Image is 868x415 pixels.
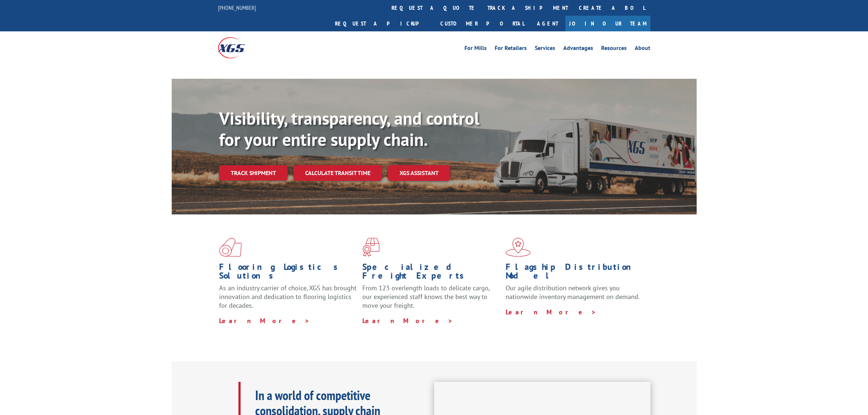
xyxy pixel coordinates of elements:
span: Our agile distribution network gives you nationwide inventory management on demand. [506,284,640,301]
a: Request a pickup [330,16,435,31]
a: XGS ASSISTANT [388,165,450,181]
h1: Flooring Logistics Solutions [219,263,357,284]
a: Learn More > [362,317,453,325]
a: Services [535,45,555,53]
a: Advantages [563,45,593,53]
a: About [635,45,650,53]
h1: Flagship Distribution Model [506,263,643,284]
a: For Mills [464,45,487,53]
img: xgs-icon-total-supply-chain-intelligence-red [219,238,242,257]
a: [PHONE_NUMBER] [218,4,256,11]
a: For Retailers [495,45,527,53]
a: Join Our Team [565,16,650,31]
a: Track shipment [219,165,288,181]
a: Resources [601,45,627,53]
a: Agent [530,16,565,31]
a: Customer Portal [435,16,530,31]
p: From 123 overlength loads to delicate cargo, our experienced staff knows the best way to move you... [362,284,500,316]
span: As an industry carrier of choice, XGS has brought innovation and dedication to flooring logistics... [219,284,357,310]
img: xgs-icon-focused-on-flooring-red [362,238,379,257]
a: Learn More > [506,308,596,316]
a: Calculate transit time [293,165,382,181]
h1: Specialized Freight Experts [362,263,500,284]
a: Learn More > [219,317,310,325]
b: Visibility, transparency, and control for your entire supply chain. [219,107,479,151]
img: xgs-icon-flagship-distribution-model-red [506,238,531,257]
